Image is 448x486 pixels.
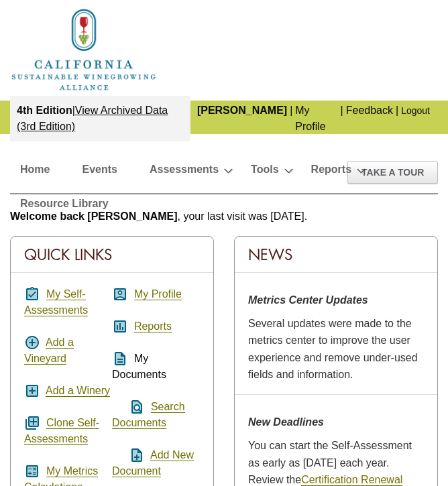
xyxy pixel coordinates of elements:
div: | [10,96,190,141]
i: assignment_turned_in [24,286,40,302]
div: Quick Links [11,237,213,273]
a: Assessments [150,160,219,184]
a: Home [10,43,158,54]
a: Feedback [346,105,393,116]
span: Several updates were made to the metrics center to improve the user experience and remove under-u... [248,318,418,381]
i: find_in_page [112,399,145,415]
i: queue [24,415,40,431]
a: Home [20,160,50,184]
i: account_box [112,286,128,302]
a: Reports [311,160,351,184]
i: assessment [112,318,128,335]
a: Add New Document [112,449,194,477]
a: View Archived Data (3rd Edition) [17,105,168,132]
strong: Metrics Center Updates [248,294,368,306]
b: [PERSON_NAME] [197,105,287,116]
a: Logout [401,105,430,116]
div: | [288,96,294,141]
a: My Profile [295,105,325,132]
a: Clone Self-Assessments [24,417,99,445]
a: Resource Library [20,194,109,218]
a: Reports [134,320,172,332]
a: Add a Winery [46,385,110,397]
i: note_add [112,447,145,463]
a: Search Documents [112,401,185,429]
strong: 4th Edition [17,105,72,116]
i: add_box [24,383,40,399]
i: add_circle [24,335,40,351]
a: My Self-Assessments [24,288,88,316]
div: | [394,96,400,141]
div: News [235,237,437,273]
strong: New Deadlines [248,416,324,428]
div: | [339,96,345,141]
a: My Profile [134,288,182,300]
a: Add a Vineyard [24,337,74,365]
i: description [112,351,128,367]
img: logo_cswa2x.png [10,7,158,93]
a: Tools [251,160,278,184]
i: calculate [24,463,40,479]
span: My Documents [112,353,166,380]
a: Events [82,160,117,184]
